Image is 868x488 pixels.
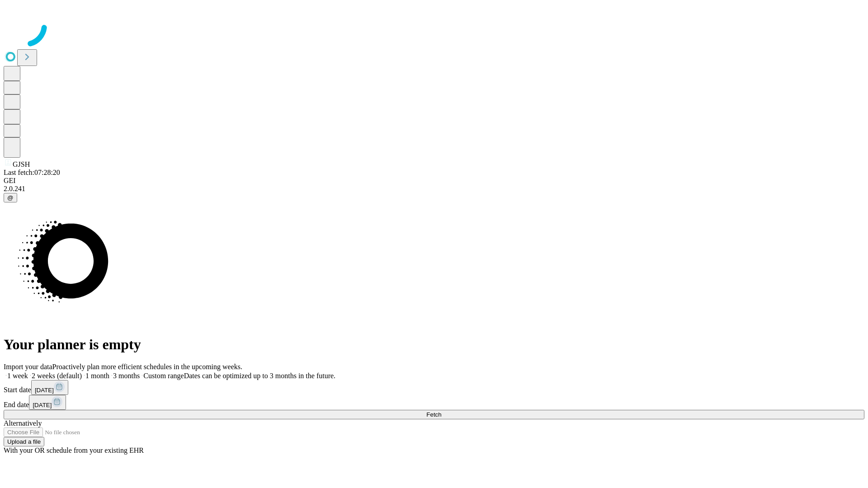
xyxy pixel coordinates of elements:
[4,169,60,176] span: Last fetch: 07:28:20
[7,372,28,380] span: 1 week
[4,437,44,446] button: Upload a file
[143,372,184,380] span: Custom range
[4,380,864,395] div: Start date
[85,372,109,380] span: 1 month
[52,363,242,371] span: Proactively plan more efficient schedules in the upcoming weeks.
[35,387,54,394] span: [DATE]
[4,363,52,371] span: Import your data
[4,419,42,427] span: Alternatively
[426,411,441,418] span: Fetch
[113,372,140,380] span: 3 months
[13,160,30,168] span: GJSH
[29,395,66,410] button: [DATE]
[4,185,864,193] div: 2.0.241
[31,380,68,395] button: [DATE]
[184,372,335,380] span: Dates can be optimized up to 3 months in the future.
[4,193,17,202] button: @
[4,446,144,454] span: With your OR schedule from your existing EHR
[7,194,14,201] span: @
[4,177,864,185] div: GEI
[4,395,864,410] div: End date
[32,372,82,380] span: 2 weeks (default)
[4,410,864,419] button: Fetch
[4,336,864,353] h1: Your planner is empty
[33,402,52,408] span: [DATE]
